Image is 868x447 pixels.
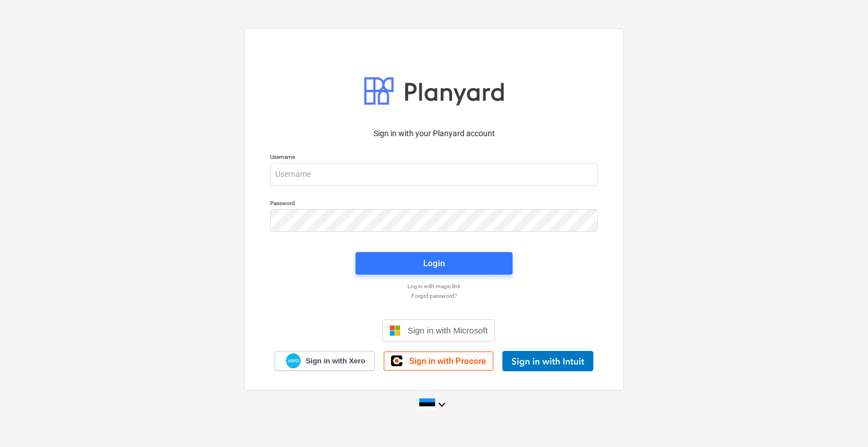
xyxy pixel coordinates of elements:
img: Microsoft logo [389,325,401,336]
i: keyboard_arrow_down [435,398,449,411]
span: Sign in with Procore [409,356,486,366]
p: Username [270,153,598,163]
input: Username [270,163,598,186]
span: Sign in with Xero [306,356,365,366]
div: Login [423,256,445,271]
p: Password [270,199,598,209]
a: Sign in with Procore [384,351,493,371]
a: Sign in with Xero [275,351,375,371]
a: Log in with magic link [264,283,604,290]
img: Xero logo [286,353,301,368]
span: Sign in with Microsoft [407,326,488,335]
a: Forgot password? [264,292,604,300]
p: Sign in with your Planyard account [270,128,598,140]
button: Login [355,252,513,275]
